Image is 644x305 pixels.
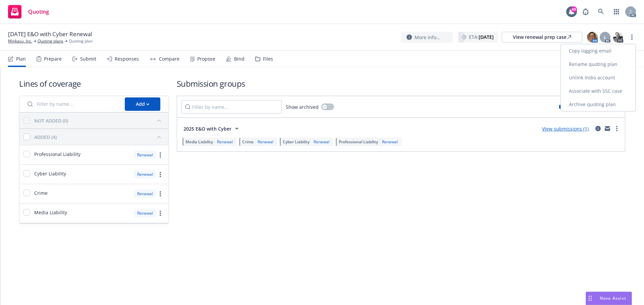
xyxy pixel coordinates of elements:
a: circleInformation [594,125,602,133]
div: Bind [234,56,245,62]
div: Drag to move [586,292,594,305]
div: Renewal [312,139,331,145]
input: Filter by name... [23,97,121,111]
a: Copy logging email [561,44,636,58]
a: Quoting [5,2,52,21]
a: more [156,170,164,178]
div: Renewal [134,151,156,159]
div: Submit [80,56,96,62]
a: Quoting plans [38,38,63,44]
span: 2025 E&O with Cyber [183,125,231,132]
span: Nova Assist [600,295,626,301]
div: Limits added [559,104,590,109]
span: Media Liability [185,139,213,145]
a: Rename quoting plan [561,58,636,71]
h1: Lines of coverage [19,78,169,89]
div: Add [136,98,149,110]
div: Renewal [216,139,234,145]
button: Add [125,97,160,111]
span: L [604,34,606,41]
div: Renewal [134,209,156,217]
img: photo [612,32,623,43]
div: Plan [16,56,26,62]
button: 2025 E&O with Cyber [181,122,243,135]
div: Renewal [381,139,399,145]
span: Cyber Liability [283,139,310,145]
span: [DATE] E&O with Cyber Renewal [8,30,92,38]
div: Renewal [134,189,156,198]
a: Minkasu, Inc. [8,38,32,44]
div: Prepare [44,56,62,62]
a: more [156,151,164,159]
span: ETA : [469,33,494,41]
a: Archive quoting plan [561,98,636,111]
a: more [613,125,621,133]
span: Quoting plan [69,38,93,44]
div: Responses [115,56,139,62]
div: Propose [197,56,215,62]
a: more [156,209,164,217]
input: Filter by name... [181,100,282,113]
span: Cyber Liability [34,170,66,177]
span: Quoting [28,9,49,14]
a: mail [603,125,611,133]
div: NOT ADDED (0) [34,117,68,124]
strong: [DATE] [479,34,494,40]
a: Unlink Indio account [561,71,636,84]
span: Professional Liability [34,151,80,158]
div: Renewal [256,139,275,145]
div: ADDED (4) [34,134,57,141]
button: Nova Assist [586,292,632,305]
span: Show archived [286,103,319,110]
a: more [628,33,636,41]
a: Associate with SSC case [561,84,636,98]
div: Files [263,56,273,62]
button: More info... [401,32,453,43]
span: Crime [242,139,254,145]
div: View renewal prep case [513,32,571,42]
a: View renewal prep case [502,32,582,43]
a: Search [594,5,608,18]
a: Report a Bug [579,5,592,18]
span: More info... [415,34,440,41]
span: Professional Liability [339,139,378,145]
h1: Submission groups [177,78,625,89]
img: photo [587,32,598,43]
span: Media Liability [34,209,67,216]
a: View submissions (1) [542,126,589,132]
button: ADDED (4) [34,132,164,142]
span: Crime [34,189,48,197]
button: NOT ADDED (0) [34,115,164,126]
a: more [156,190,164,198]
div: Compare [159,56,179,62]
a: Switch app [610,5,623,18]
div: Renewal [134,170,156,178]
div: 69 [571,6,577,12]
